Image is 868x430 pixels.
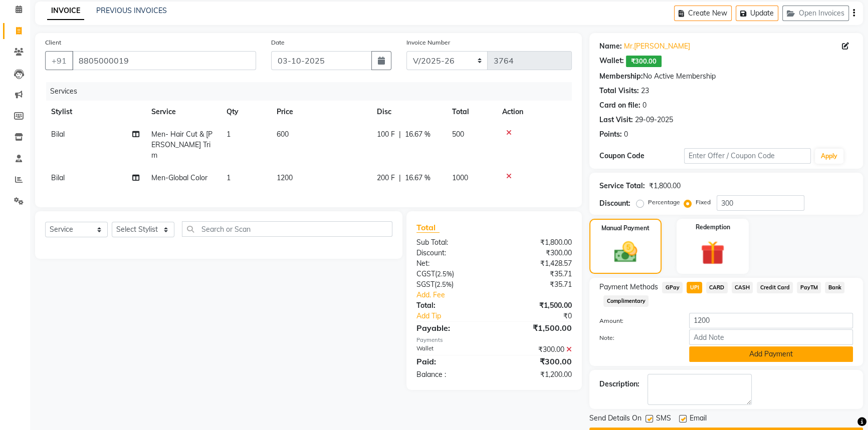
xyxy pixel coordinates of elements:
[416,269,435,278] span: CGST
[648,198,680,207] label: Percentage
[446,101,496,123] th: Total
[96,6,167,15] a: PREVIOUS INVOICES
[371,101,446,123] th: Disc
[416,280,435,289] span: SGST
[271,101,371,123] th: Price
[399,129,401,140] span: |
[494,300,579,311] div: ₹1,500.00
[624,129,628,140] div: 0
[599,115,633,125] div: Last Visit:
[399,173,401,183] span: |
[599,71,643,82] div: Membership:
[690,413,707,425] span: Email
[687,282,702,293] span: UPI
[46,82,579,101] div: Services
[416,336,572,344] div: Payments
[277,130,289,139] span: 600
[51,173,65,182] span: Bilal
[494,269,579,279] div: ₹35.71
[736,6,778,21] button: Update
[51,130,65,139] span: Bilal
[221,101,271,123] th: Qty
[656,413,671,425] span: SMS
[437,280,452,288] span: 2.5%
[592,316,682,325] label: Amount:
[377,173,395,183] span: 200 F
[227,173,231,182] span: 1
[599,129,622,140] div: Points:
[151,130,212,160] span: Men- Hair Cut & [PERSON_NAME] Trim
[151,173,207,182] span: Men-Global Color
[599,282,658,292] span: Payment Methods
[182,221,392,237] input: Search or Scan
[409,258,494,269] div: Net:
[277,173,293,182] span: 1200
[47,2,84,20] a: INVOICE
[696,198,711,207] label: Fixed
[409,290,580,300] a: Add. Fee
[626,56,662,67] span: ₹300.00
[649,181,681,191] div: ₹1,800.00
[45,38,61,47] label: Client
[589,413,641,425] span: Send Details On
[601,224,649,233] label: Manual Payment
[599,86,639,96] div: Total Visits:
[45,101,145,123] th: Stylist
[409,322,494,334] div: Payable:
[684,148,811,164] input: Enter Offer / Coupon Code
[607,239,644,265] img: _cash.svg
[797,282,821,293] span: PayTM
[782,6,849,21] button: Open Invoices
[508,311,579,321] div: ₹0
[409,279,494,290] div: ( )
[599,41,622,52] div: Name:
[145,101,221,123] th: Service
[641,86,649,96] div: 23
[406,38,450,47] label: Invoice Number
[409,248,494,258] div: Discount:
[592,333,682,342] label: Note:
[706,282,728,293] span: CARD
[452,130,464,139] span: 500
[409,300,494,311] div: Total:
[377,129,395,140] span: 100 F
[437,270,452,278] span: 2.5%
[405,173,430,183] span: 16.67 %
[494,237,579,248] div: ₹1,800.00
[409,269,494,279] div: ( )
[635,115,673,125] div: 29-09-2025
[494,322,579,334] div: ₹1,500.00
[227,130,231,139] span: 1
[624,41,690,52] a: Mr.[PERSON_NAME]
[599,181,645,191] div: Service Total:
[674,6,732,21] button: Create New
[732,282,753,293] span: CASH
[689,329,853,345] input: Add Note
[496,101,572,123] th: Action
[494,248,579,258] div: ₹300.00
[599,56,624,67] div: Wallet:
[72,51,256,70] input: Search by Name/Mobile/Email/Code
[599,71,853,82] div: No Active Membership
[689,346,853,362] button: Add Payment
[757,282,793,293] span: Credit Card
[599,151,684,161] div: Coupon Code
[271,38,285,47] label: Date
[693,238,732,268] img: _gift.svg
[409,369,494,380] div: Balance :
[409,344,494,355] div: Wallet
[603,295,648,307] span: Complimentary
[494,369,579,380] div: ₹1,200.00
[599,198,630,209] div: Discount:
[494,344,579,355] div: ₹300.00
[405,129,430,140] span: 16.67 %
[642,100,646,111] div: 0
[689,313,853,328] input: Amount
[409,237,494,248] div: Sub Total:
[409,311,509,321] a: Add Tip
[494,355,579,367] div: ₹300.00
[409,355,494,367] div: Paid:
[815,149,843,164] button: Apply
[696,223,730,232] label: Redemption
[45,51,73,70] button: +91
